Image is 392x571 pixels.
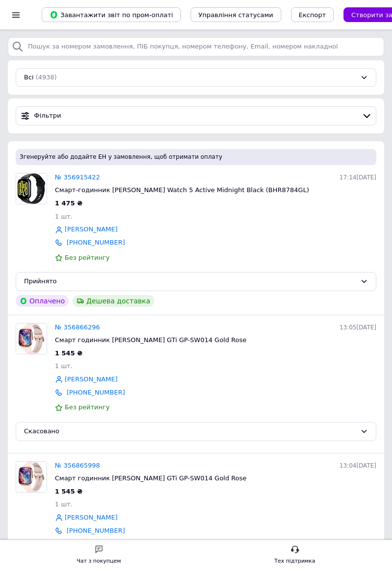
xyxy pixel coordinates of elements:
[55,174,100,181] a: № 356915422
[16,461,47,493] a: Фото товару
[340,324,376,331] span: 13:05[DATE]
[24,276,356,287] div: Прийнято
[65,513,118,522] a: [PERSON_NAME]
[299,11,326,19] span: Експорт
[42,7,181,22] button: Завантажити звіт по пром-оплаті
[65,225,118,234] a: [PERSON_NAME]
[16,323,47,354] img: Фото товару
[20,153,372,161] span: Згенеруйте або додайте ЕН у замовлення, щоб отримати оплату
[55,336,246,344] span: Смарт годинник [PERSON_NAME] GTi GP-SW014 Gold Rose
[67,527,125,534] a: [PHONE_NUMBER]
[67,239,125,246] a: [PHONE_NUMBER]
[16,173,47,204] a: Фото товару
[77,556,121,566] div: Чат з покупцем
[65,403,110,411] span: Без рейтингу
[55,362,73,370] span: 1 шт.
[340,174,376,181] span: 17:14[DATE]
[198,11,273,19] span: Управління статусами
[55,474,246,482] span: Смарт годинник [PERSON_NAME] GTi GP-SW014 Gold Rose
[73,295,154,307] div: Дешева доставка
[274,556,316,566] div: Тех підтримка
[55,349,82,357] span: 1 545 ₴
[191,7,281,22] button: Управління статусами
[16,174,47,204] img: Фото товару
[291,7,334,22] button: Експорт
[340,462,376,469] span: 13:04[DATE]
[8,37,384,56] input: Пошук за номером замовлення, ПІБ покупця, номером телефону, Email, номером накладної
[16,462,47,492] img: Фото товару
[55,186,309,194] span: Смарт-годинник [PERSON_NAME] Watch 5 Active Midnight Black (BHR8784GL)
[67,389,125,396] a: [PHONE_NUMBER]
[55,213,73,220] span: 1 шт.
[55,500,73,508] span: 1 шт.
[55,488,82,495] span: 1 545 ₴
[65,375,118,384] a: [PERSON_NAME]
[55,462,100,469] a: № 356865998
[34,111,358,121] span: Фільтри
[49,10,173,19] span: Завантажити звіт по пром-оплаті
[24,426,356,437] div: Скасовано
[55,199,82,207] span: 1 475 ₴
[65,254,110,261] span: Без рейтингу
[16,295,69,307] div: Оплачено
[55,323,100,331] a: № 356866296
[16,323,47,354] a: Фото товару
